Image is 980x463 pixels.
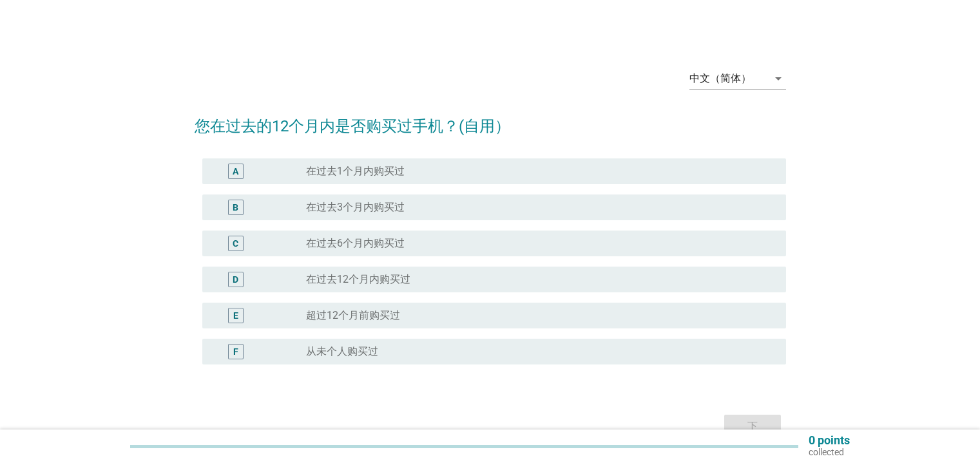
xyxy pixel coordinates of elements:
[233,165,238,178] div: A
[233,309,238,323] div: E
[233,345,238,359] div: F
[306,237,405,250] label: 在过去6个月内购买过
[233,237,238,250] div: C
[195,102,786,138] h2: 您在过去的12个月内是否购买过手机？(自用）
[809,435,850,446] p: 0 points
[689,73,751,84] div: 中文（简体）
[306,165,405,178] label: 在过去1个月内购买过
[306,201,405,214] label: 在过去3个月内购买过
[306,345,378,358] label: 从未个人购买过
[771,71,786,86] i: arrow_drop_down
[233,201,238,214] div: B
[809,446,850,458] p: collected
[233,273,238,287] div: D
[306,273,410,286] label: 在过去12个月内购买过
[306,309,400,322] label: 超过12个月前购买过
